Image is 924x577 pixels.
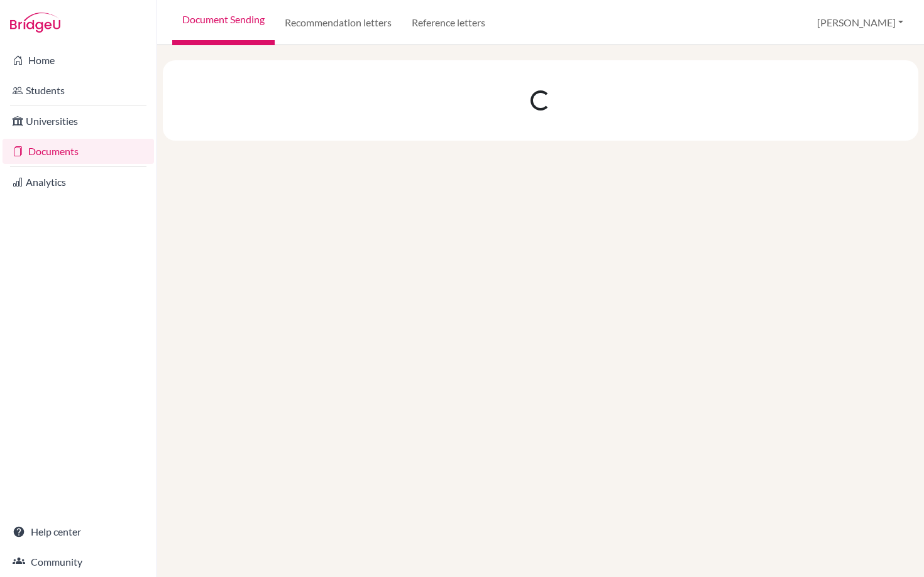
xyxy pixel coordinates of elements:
[3,170,154,195] a: Analytics
[3,519,154,544] a: Help center
[3,549,154,574] a: Community
[10,13,60,33] img: Bridge-U
[3,48,154,73] a: Home
[811,11,909,35] button: [PERSON_NAME]
[3,139,154,164] a: Documents
[3,78,154,103] a: Students
[3,109,154,134] a: Universities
